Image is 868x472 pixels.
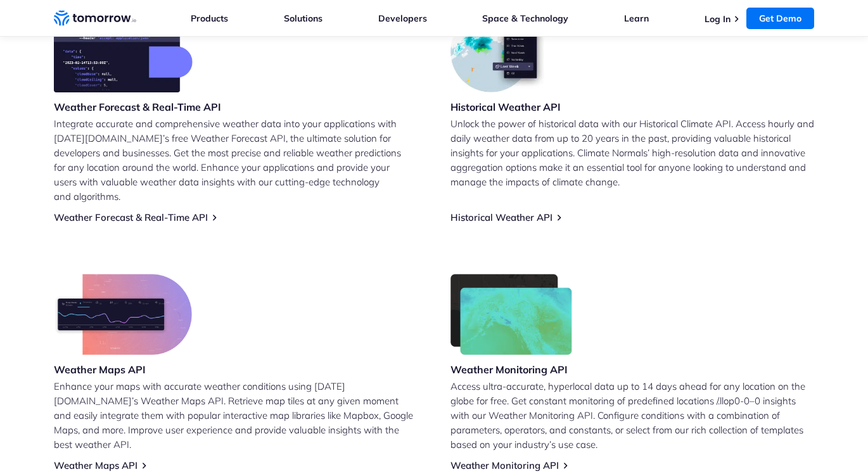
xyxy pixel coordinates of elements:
p: Unlock the power of historical data with our Historical Climate API. Access hourly and daily weat... [450,116,814,189]
a: Learn [624,13,649,24]
a: Weather Maps API [54,459,137,471]
a: Log In [705,13,731,25]
p: Integrate accurate and comprehensive weather data into your applications with [DATE][DOMAIN_NAME]... [54,116,418,204]
h3: Weather Maps API [54,363,192,376]
a: Solutions [284,13,322,24]
a: Historical Weather API [450,211,552,223]
h3: Historical Weather API [450,100,561,114]
a: Weather Monitoring API [450,459,559,471]
a: Products [191,13,228,24]
a: Developers [378,13,427,24]
a: Home link [54,9,136,28]
h3: Weather Monitoring API [450,363,572,376]
p: Access ultra-accurate, hyperlocal data up to 14 days ahead for any location on the globe for free... [450,379,814,452]
a: Weather Forecast & Real-Time API [54,211,208,223]
p: Enhance your maps with accurate weather conditions using [DATE][DOMAIN_NAME]’s Weather Maps API. ... [54,379,418,452]
a: Space & Technology [482,13,568,24]
a: Get Demo [746,8,814,29]
h3: Weather Forecast & Real-Time API [54,100,221,114]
